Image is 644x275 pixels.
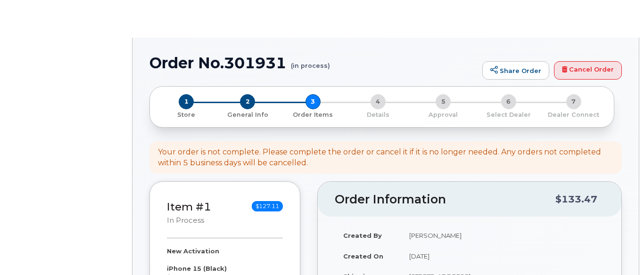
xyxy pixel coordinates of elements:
[555,190,597,208] div: $133.47
[482,61,549,80] a: Share Order
[167,200,211,213] a: Item #1
[215,109,280,119] a: 2 General Info
[291,55,330,69] small: (in process)
[554,61,622,80] a: Cancel Order
[252,201,283,211] span: $127.11
[179,94,194,109] span: 1
[401,225,604,246] td: [PERSON_NAME]
[335,193,555,206] h2: Order Information
[343,252,383,260] strong: Created On
[401,246,604,267] td: [DATE]
[167,247,219,255] strong: New Activation
[167,265,227,272] strong: iPhone 15 (Black)
[167,216,204,225] small: in process
[343,232,382,239] strong: Created By
[240,94,255,109] span: 2
[219,111,276,119] p: General Info
[158,147,613,169] div: Your order is not complete. Please complete the order or cancel it if it is no longer needed. Any...
[157,109,215,119] a: 1 Store
[149,55,478,71] h1: Order No.301931
[161,111,211,119] p: Store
